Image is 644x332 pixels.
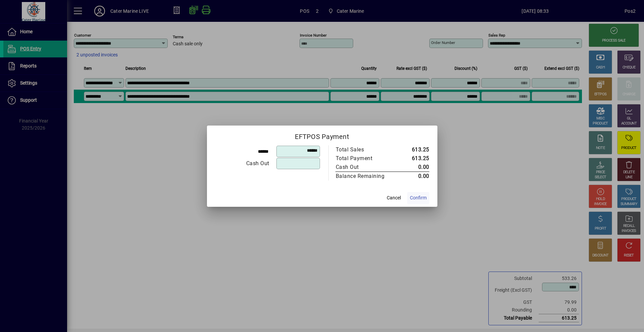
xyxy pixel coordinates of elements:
[387,194,401,201] span: Cancel
[336,172,392,180] div: Balance Remaining
[335,145,399,154] td: Total Sales
[399,154,429,163] td: 613.25
[383,192,405,204] button: Cancel
[399,145,429,154] td: 613.25
[399,172,429,181] td: 0.00
[399,163,429,172] td: 0.00
[215,159,269,168] div: Cash Out
[410,194,427,201] span: Confirm
[407,192,429,204] button: Confirm
[336,163,392,171] div: Cash Out
[335,154,399,163] td: Total Payment
[207,126,437,145] h2: EFTPOS Payment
